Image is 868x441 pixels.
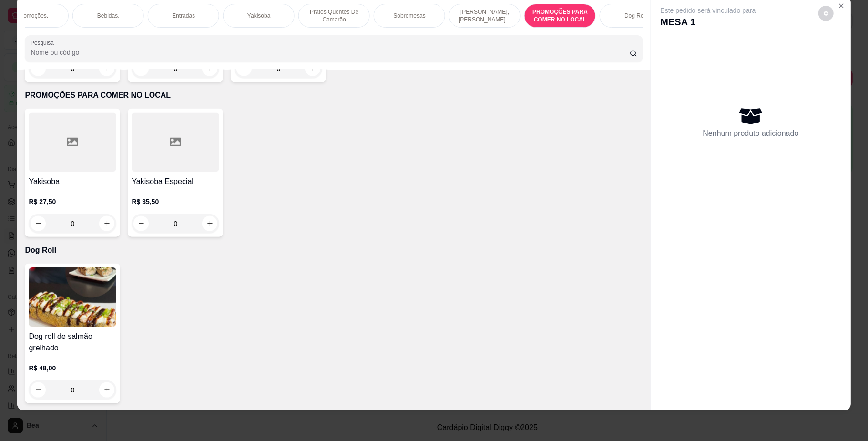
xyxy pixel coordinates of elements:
h4: Dog roll de salmão grelhado [29,331,116,354]
p: MESA 1 [661,15,756,29]
h4: Yakisoba [29,176,116,187]
h4: Yakisoba Especial [132,176,219,187]
button: decrease-product-quantity [133,216,149,231]
button: increase-product-quantity [99,216,114,231]
p: PROMOÇÕES PARA COMER NO LOCAL [25,90,643,101]
p: R$ 27,50 [29,197,116,206]
p: Promoções. [18,12,48,20]
p: Bebidas. [97,12,120,20]
p: Dog Roll [25,245,643,256]
p: R$ 48,00 [29,363,116,373]
p: Entradas [172,12,195,20]
label: Pesquisa [31,39,57,47]
p: Este pedido será vinculado para [661,6,756,15]
button: decrease-product-quantity [31,216,46,231]
input: Pesquisa [31,48,629,57]
img: product-image [29,267,116,327]
p: Nenhum produto adicionado [703,128,799,139]
p: Pratos Quentes De Camarão [306,8,362,23]
button: increase-product-quantity [202,216,217,231]
p: PROMOÇÕES PARA COMER NO LOCAL [532,8,588,23]
p: Sobremesas [394,12,426,20]
p: Yakisoba [247,12,270,20]
p: [PERSON_NAME], [PERSON_NAME] & [PERSON_NAME] [457,8,512,23]
p: R$ 35,50 [132,197,219,206]
p: Dog Roll [624,12,646,20]
button: decrease-product-quantity [818,6,834,21]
